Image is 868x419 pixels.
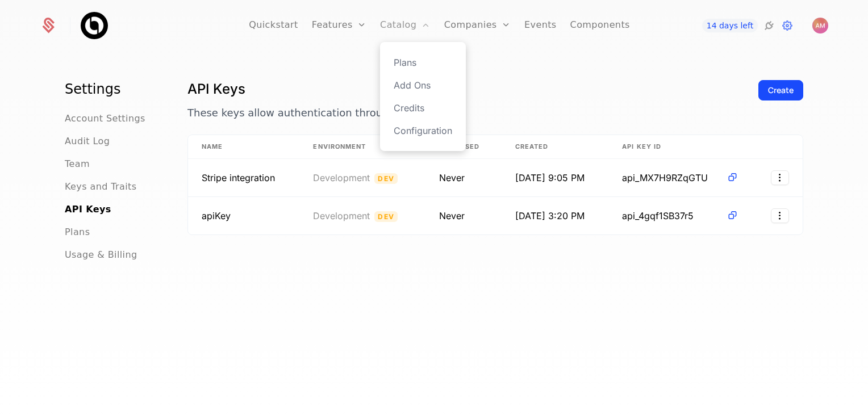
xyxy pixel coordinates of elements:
a: Plans [394,56,452,69]
span: Dev [374,211,398,222]
a: Keys and Traits [65,180,136,194]
button: Open user button [812,18,828,33]
button: Select action [771,208,789,223]
td: [DATE] 9:05 PM [502,159,609,197]
td: Never [425,159,501,197]
nav: Main [65,80,160,262]
p: These keys allow authentication through the API. [187,105,749,121]
span: Development [313,172,370,183]
a: Configuration [394,124,452,137]
td: [DATE] 3:20 PM [502,197,609,234]
span: api_MX7H9RZqGTU [622,171,722,185]
a: 14 days left [702,19,758,32]
button: Create [758,80,803,100]
th: Created [502,135,609,159]
img: Billy.ai [81,12,108,39]
a: API Keys [65,203,111,216]
a: Settings [781,19,794,32]
a: Team [65,157,90,171]
a: Add Ons [394,78,452,92]
span: api_4gqf1SB37r5 [622,209,722,223]
a: Account Settings [65,112,145,125]
h1: API Keys [187,80,749,98]
div: Create [768,85,794,96]
th: Name [188,135,299,159]
a: Audit Log [65,135,110,148]
span: Development [313,210,370,221]
a: Credits [394,101,452,115]
th: API Key ID [608,135,752,159]
a: Usage & Billing [65,248,137,262]
td: Never [425,197,501,234]
span: Stripe integration [202,172,275,183]
span: apiKey [202,210,231,221]
button: Select action [771,170,789,185]
a: Integrations [762,19,776,32]
h1: Settings [65,80,160,98]
span: Dev [374,173,398,184]
a: Plans [65,225,90,239]
img: abina Makaju [812,18,828,33]
th: Environment [299,135,425,159]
